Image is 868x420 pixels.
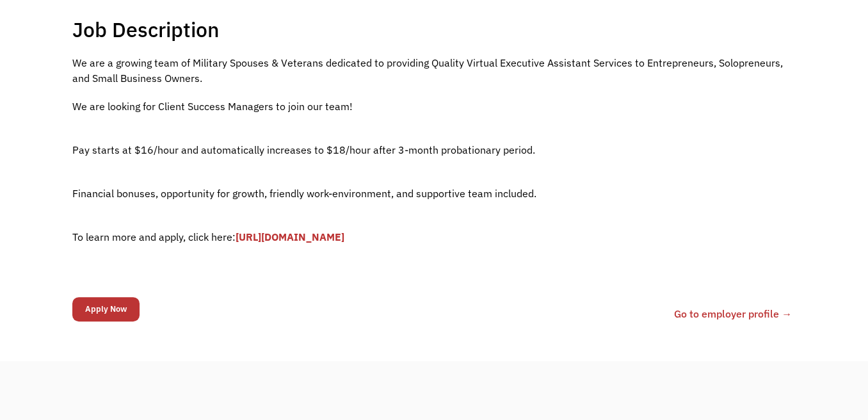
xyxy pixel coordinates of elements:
p: ‍ Financial bonuses, opportunity for growth, friendly work-environment, and supportive team inclu... [72,170,796,201]
form: Email Form [72,294,140,325]
p: We are a growing team of Military Spouses & Veterans dedicated to providing Quality Virtual Execu... [72,55,796,86]
h1: Job Description [72,17,220,42]
p: ‍ Pay starts at $16/hour and automatically increases to $18/hour after 3-month probationary period. [72,127,796,157]
a: Go to employer profile → [674,306,792,321]
input: Apply Now [72,297,140,321]
p: ‍ To learn more and apply, click here: [72,214,796,245]
a: [URL][DOMAIN_NAME] [236,230,344,243]
p: We are looking for Client Success Managers to join our team! [72,99,796,114]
